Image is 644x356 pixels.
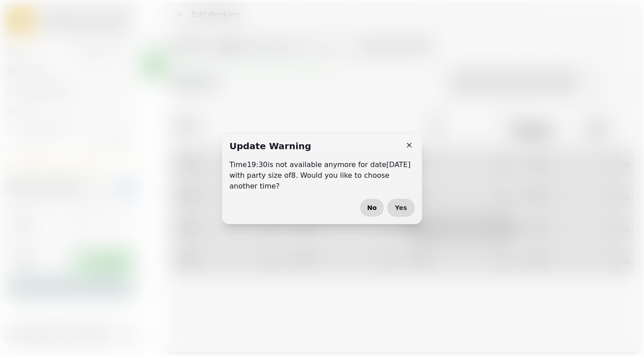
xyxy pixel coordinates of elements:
[367,205,377,211] span: No
[395,205,407,211] span: Yes
[387,199,415,217] button: Yes
[360,199,384,217] button: No
[229,140,311,152] h2: Update warning
[229,159,415,192] p: Time 19:30 is not available anymore for date [DATE] with party size of 8 . Would you like to choo...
